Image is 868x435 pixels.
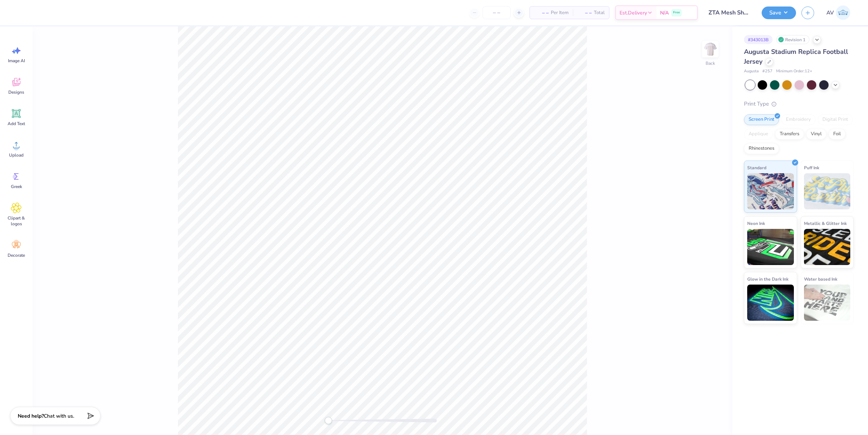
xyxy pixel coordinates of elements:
span: Metallic & Glitter Ink [804,219,847,227]
div: Vinyl [806,129,826,140]
img: Water based Ink [804,285,851,321]
span: Augusta [744,68,759,74]
img: Standard [747,173,794,209]
span: AV [826,9,834,17]
strong: Need help? [18,413,44,419]
span: Chat with us. [44,413,74,419]
span: # 257 [762,68,773,74]
span: Standard [747,164,766,171]
img: Glow in the Dark Ink [747,285,794,321]
span: Add Text [8,121,25,127]
div: Digital Print [818,114,853,125]
span: Image AI [8,58,25,64]
div: Rhinestones [744,143,779,154]
span: Est. Delivery [620,9,647,17]
span: Neon Ink [747,219,765,227]
img: Puff Ink [804,173,851,209]
span: Total [594,9,605,17]
div: Back [706,60,715,67]
span: Water based Ink [804,275,837,283]
input: Untitled Design [703,5,756,20]
span: Free [673,10,680,15]
span: Augusta Stadium Replica Football Jersey [744,47,848,66]
div: Foil [829,129,846,140]
span: Glow in the Dark Ink [747,275,788,283]
img: Back [703,42,718,56]
div: # 343013B [744,35,773,44]
button: Save [762,7,796,19]
span: – – [534,9,549,17]
div: Accessibility label [325,417,332,424]
span: Designs [8,89,24,95]
img: Metallic & Glitter Ink [804,229,851,265]
span: Clipart & logos [4,215,28,227]
div: Embroidery [781,114,816,125]
a: AV [823,5,854,20]
span: Puff Ink [804,164,819,171]
span: N/A [660,9,669,17]
div: Print Type [744,100,854,108]
span: Per Item [551,9,569,17]
span: Minimum Order: 12 + [776,68,812,74]
span: – – [577,9,592,17]
img: Aargy Velasco [836,5,850,20]
div: Transfers [775,129,804,140]
span: Decorate [8,252,25,258]
div: Revision 1 [776,35,809,44]
span: Greek [11,184,22,189]
span: Upload [9,152,24,158]
img: Neon Ink [747,229,794,265]
div: Applique [744,129,773,140]
input: – – [482,6,511,19]
div: Screen Print [744,114,779,125]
